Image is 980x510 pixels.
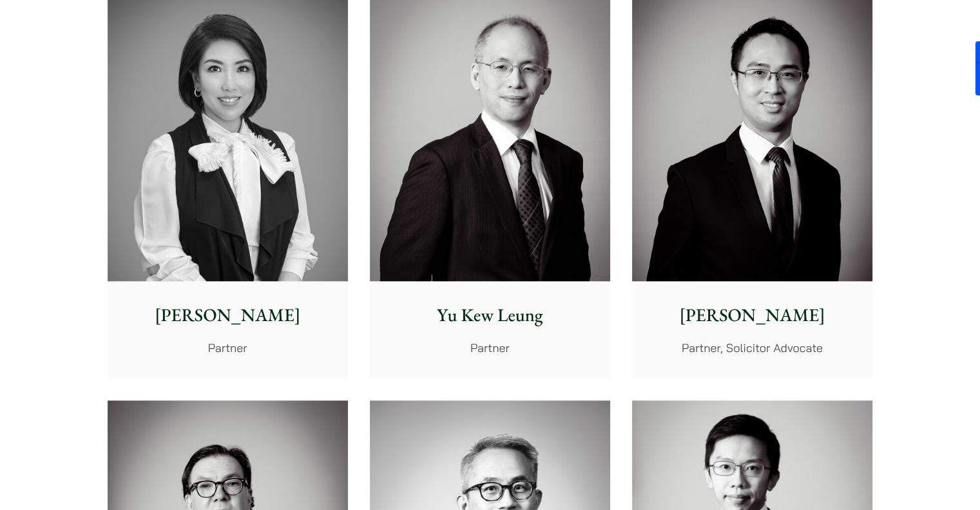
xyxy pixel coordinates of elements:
p: Partner [380,339,600,357]
p: Yu Kew Leung [380,302,600,329]
p: Partner, Solicitor Advocate [642,339,862,357]
p: Partner [118,339,338,357]
p: [PERSON_NAME] [118,302,338,329]
p: [PERSON_NAME] [642,302,862,329]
